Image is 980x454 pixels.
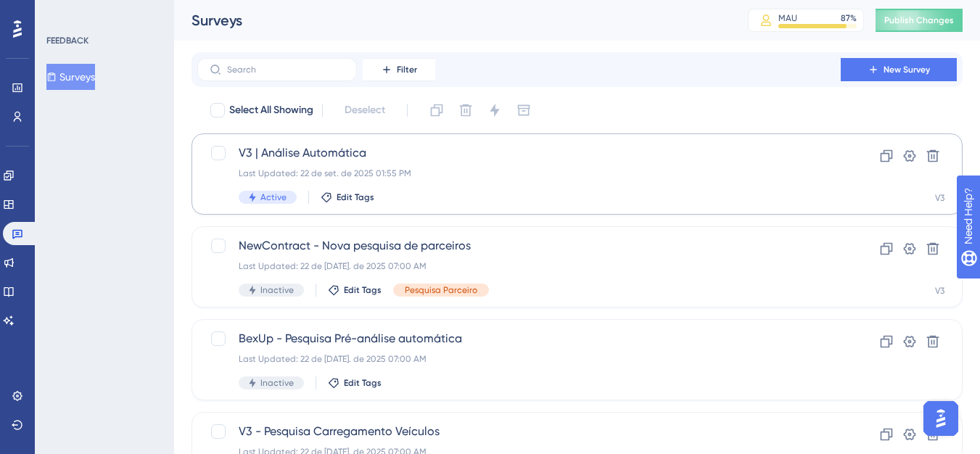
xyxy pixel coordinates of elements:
span: NewContract - Nova pesquisa de parceiros [239,237,799,255]
span: Edit Tags [344,377,382,389]
span: Need Help? [34,4,91,21]
span: Inactive [260,284,294,296]
span: Select All Showing [229,102,313,119]
span: Active [260,191,287,203]
iframe: UserGuiding AI Assistant Launcher [919,397,963,440]
button: Edit Tags [328,377,382,389]
div: 87 % [841,12,857,24]
div: V3 [935,192,944,204]
span: BexUp - Pesquisa Pré-análise automática [239,330,799,347]
span: Pesquisa Parceiro [405,284,477,296]
div: FEEDBACK [46,35,88,46]
button: Filter [363,58,435,81]
div: Surveys [192,10,712,30]
span: V3 | Análise Automática [239,144,799,162]
button: New Survey [841,58,957,81]
span: Edit Tags [337,191,374,203]
span: Publish Changes [884,15,954,26]
button: Publish Changes [876,9,963,32]
span: Filter [397,64,417,75]
button: Edit Tags [321,191,374,203]
button: Surveys [46,64,95,90]
span: New Survey [884,64,930,75]
div: Last Updated: 22 de [DATE]. de 2025 07:00 AM [239,260,799,272]
div: MAU [778,12,797,24]
span: Deselect [345,102,385,119]
div: Last Updated: 22 de [DATE]. de 2025 07:00 AM [239,353,799,365]
div: V3 [935,285,944,297]
div: Last Updated: 22 de set. de 2025 01:55 PM [239,168,799,179]
span: Edit Tags [344,284,382,296]
button: Edit Tags [328,284,382,296]
button: Deselect [332,97,398,123]
input: Search [227,65,345,75]
span: Inactive [260,377,294,389]
span: V3 - Pesquisa Carregamento Veículos [239,423,799,440]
